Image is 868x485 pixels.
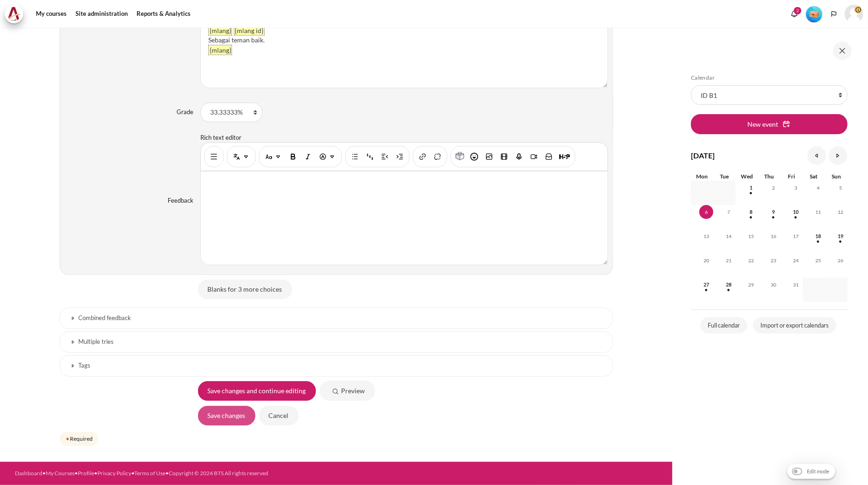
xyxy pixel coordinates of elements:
label: Feedback [168,197,193,204]
span: 11 [811,205,825,219]
a: Level #1 [802,5,826,22]
span: Thu [765,173,774,180]
a: Saturday, 18 October events [811,233,825,239]
a: Privacy Policy [97,470,131,477]
a: Sunday, 19 October events [834,233,847,239]
a: Site administration [72,5,131,23]
button: Show/hide advanced buttons [206,148,221,165]
input: Save changes [198,406,255,425]
span: 7 [722,205,736,219]
span: 9 [766,205,780,219]
a: Copyright © 2024 BTS All rights reserved [169,470,268,477]
span: 14 [722,229,736,243]
span: 29 [744,278,758,292]
button: Italic [Ctrl + i] [301,148,315,165]
input: Cancel [259,406,299,425]
button: Insert H5P [556,148,573,165]
a: Dashboard [15,470,42,477]
span: 2 [766,181,780,195]
a: Thursday, 9 October events [766,209,780,215]
span: 22 [744,253,758,267]
span: 17 [789,229,803,243]
input: Blanks for 3 more choices [198,280,292,299]
a: Friday, 10 October events [789,209,803,215]
h3: Combined feedback [79,314,594,322]
a: Profile [78,470,94,477]
button: Emoji picker [467,148,482,165]
span: 16 [766,229,780,243]
div: Required [60,432,98,446]
span: Preview [329,386,365,396]
span: 18 [811,229,825,243]
button: Paragraph styles [261,148,286,165]
h3: Tags [79,362,594,369]
span: 31 [789,278,803,292]
span: 10 [789,205,803,219]
span: {mlang id} [234,26,264,35]
button: Insert or edit an audio/video file [497,148,512,165]
span: 23 [766,253,780,267]
div: • • • • • [15,469,371,478]
div: 2 [794,7,801,14]
div: Rich text editor [200,133,604,143]
button: Components for learning (c4l) [453,148,467,165]
span: 25 [811,253,825,267]
div: Show notification window with 2 new notifications [787,7,801,21]
span: 1 [744,181,758,195]
button: Unlink [430,148,445,165]
span: 3 [789,181,803,195]
button: Link [Ctrl + k] [415,148,430,165]
input: Save changes and continue editing [198,381,316,401]
a: My courses [33,5,70,23]
button: Unordered list [348,148,362,165]
span: 19 [834,229,847,243]
span: Sun [832,173,841,180]
img: Required field [65,436,70,442]
button: Indent [392,148,407,165]
h4: [DATE] [691,150,715,161]
a: Architeck Architeck [5,5,28,23]
span: 5 [834,181,847,195]
span: 12 [834,205,847,219]
span: 21 [722,253,736,267]
h5: Calendar [691,74,847,82]
a: Preview [320,381,375,401]
span: 4 [811,181,825,195]
a: Wednesday, 8 October events [744,209,758,215]
a: Import or export calendars [753,317,836,334]
span: {mlang} [209,26,232,35]
button: Manage files [541,148,556,165]
span: Sat [810,173,818,180]
img: Architeck [7,7,21,21]
span: 24 [789,253,803,267]
a: Wednesday, 1 October events [744,185,758,191]
span: 8 [744,205,758,219]
img: Level #1 [806,6,822,22]
span: 13 [699,229,713,243]
span: 6 [699,205,713,219]
span: Fri [788,173,795,180]
span: New event [747,119,778,129]
a: Monday, 27 October events [699,282,713,287]
span: 26 [834,253,847,267]
span: Tue [720,173,729,180]
a: Tuesday, 28 October events [722,282,736,287]
button: Bold [Ctrl + b] [286,148,301,165]
td: Today [691,205,713,229]
span: 28 [722,278,736,292]
button: Record video [526,148,541,165]
a: Reports & Analytics [133,5,194,23]
h3: Multiple tries [79,338,594,346]
a: User menu [845,5,863,23]
span: Wed [741,173,753,180]
button: Record audio [512,148,526,165]
span: Mon [697,173,708,180]
span: 15 [744,229,758,243]
span: 20 [699,253,713,267]
button: New event [691,114,847,134]
label: Grade [177,108,193,116]
button: Outdent [377,148,392,165]
a: Terms of Use [134,470,165,477]
button: Font colour [315,148,340,165]
button: Languages [827,7,841,21]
